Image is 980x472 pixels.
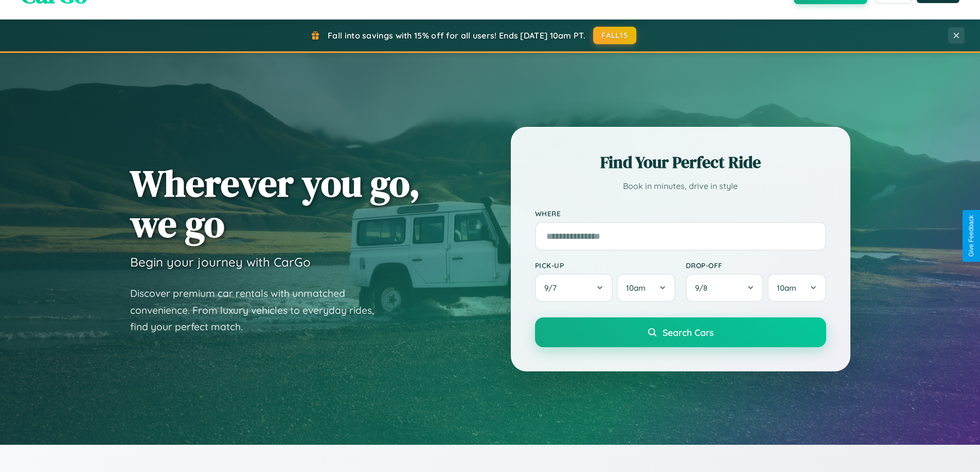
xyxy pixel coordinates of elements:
span: 10am [626,283,646,293]
span: Fall into savings with 15% off for all users! Ends [DATE] 10am PT. [328,30,585,41]
button: FALL15 [593,27,636,44]
h1: Wherever you go, we go [130,163,420,244]
button: 9/7 [535,274,613,302]
label: Pick-up [535,261,675,270]
button: Search Cars [535,317,826,347]
button: 10am [768,274,826,302]
span: 9 / 8 [695,283,712,293]
button: 10am [617,274,675,302]
h3: Begin your journey with CarGo [130,254,311,270]
button: 9/8 [686,274,764,302]
label: Drop-off [686,261,826,270]
p: Discover premium car rentals with unmatched convenience. From luxury vehicles to everyday rides, ... [130,285,387,335]
span: 9 / 7 [544,283,562,293]
span: Search Cars [663,327,714,338]
div: Give Feedback [968,215,975,257]
p: Book in minutes, drive in style [535,179,826,194]
h2: Find Your Perfect Ride [535,151,826,174]
span: 10am [777,283,796,293]
label: Where [535,209,826,218]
